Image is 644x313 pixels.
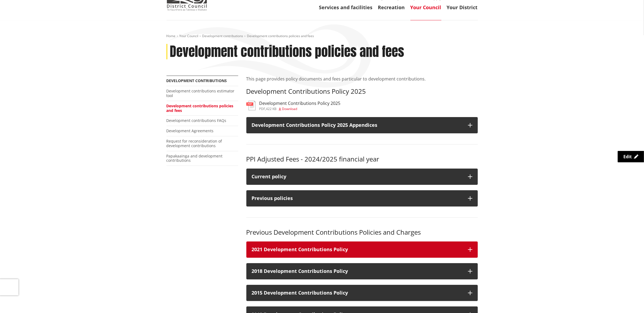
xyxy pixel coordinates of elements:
[282,107,297,111] span: Download
[252,269,463,274] h3: 2018 Development Contributions Policy
[167,118,227,123] a: Development contributions FAQs
[246,101,341,111] a: Development Contributions Policy 2025 pdf,422 KB Download
[167,88,235,98] a: Development contributions estimator tool
[266,107,277,111] span: 422 KB
[410,4,441,11] a: Your Council
[167,78,227,83] a: Development contributions
[252,122,463,128] h3: Development Contributions Policy 2025 Appendices
[252,247,463,252] h3: 2021 Development Contributions Policy
[619,290,639,310] iframe: Messenger Launcher
[246,101,256,110] img: document-pdf.svg
[623,154,632,160] span: Edit
[246,169,478,185] button: Current policy
[378,4,405,11] a: Recreation
[246,190,478,206] button: Previous policies
[246,241,478,258] button: 2021 Development Contributions Policy
[167,138,222,148] a: Request for reconsideration of development contributions
[246,263,478,279] button: 2018 Development Contributions Policy
[167,153,223,163] a: Papakaainga and development contributions
[246,228,478,236] h3: Previous Development Contributions Policies and Charges
[259,107,341,111] div: ,
[246,117,478,133] button: Development Contributions Policy 2025 Appendices
[259,107,265,111] span: pdf
[170,44,404,60] h1: Development contributions policies and fees
[618,151,644,162] a: Edit
[246,155,478,163] h3: PPI Adjusted Fees - 2024/2025 financial year
[447,4,478,11] a: Your District
[246,76,478,82] p: This page provides policy documents and fees particular to development contributions.
[246,285,478,301] button: 2015 Development Contributions Policy
[167,103,234,113] a: Development contributions policies and fees
[259,101,341,106] h3: Development Contributions Policy 2025
[167,128,214,133] a: Development Agreements
[252,196,463,201] div: Previous policies
[247,34,314,38] span: Development contributions policies and fees
[246,88,478,95] h3: Development Contributions Policy 2025
[319,4,373,11] a: Services and facilities
[167,34,176,38] a: Home
[252,290,463,296] h3: 2015 Development Contributions Policy
[202,34,243,38] a: Development contributions
[167,34,478,38] nav: breadcrumb
[252,174,463,179] div: Current policy
[180,34,199,38] a: Your Council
